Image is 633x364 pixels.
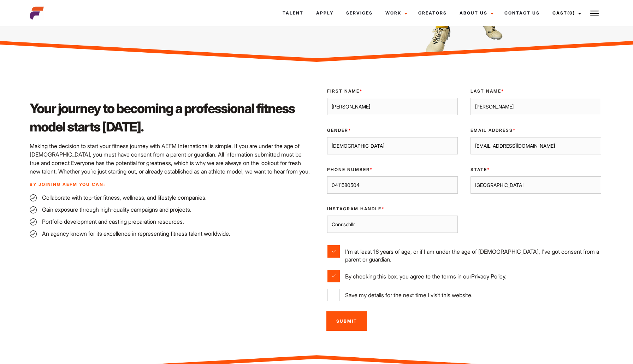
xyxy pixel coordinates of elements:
label: Instagram Handle [327,206,458,212]
label: By checking this box, you agree to the terms in our . [327,270,601,282]
a: About Us [453,4,498,23]
span: (0) [567,10,575,16]
input: I'm at least 16 years of age, or if I am under the age of [DEMOGRAPHIC_DATA], I've got consent fr... [327,245,340,258]
label: State [471,166,601,173]
img: cropped-aefm-brand-fav-22-square.png [30,6,44,20]
a: Work [379,4,412,23]
label: Last Name [471,88,601,94]
li: Portfolio development and casting preparation resources. [30,217,312,226]
input: By checking this box, you agree to the terms in ourPrivacy Policy. [327,270,340,282]
a: Apply [310,4,340,23]
label: First Name [327,88,458,94]
a: Contact Us [498,4,546,23]
a: Privacy Policy [471,273,505,280]
label: Email Address [471,127,601,134]
a: Cast(0) [546,4,586,23]
label: Gender [327,127,458,134]
p: By joining AEFM you can: [30,181,312,188]
label: I'm at least 16 years of age, or if I am under the age of [DEMOGRAPHIC_DATA], I've got consent fr... [327,245,601,263]
p: Making the decision to start your fitness journey with AEFM International is simple. If you are u... [30,142,312,176]
input: Submit [326,311,367,331]
li: An agency known for its excellence in representing fitness talent worldwide. [30,229,312,238]
h2: Your journey to becoming a professional fitness model starts [DATE]. [30,99,312,136]
input: Save my details for the next time I visit this website. [327,289,340,301]
li: Gain exposure through high-quality campaigns and projects. [30,205,312,214]
a: Talent [276,4,310,23]
li: Collaborate with top-tier fitness, wellness, and lifestyle companies. [30,193,312,202]
a: Creators [412,4,453,23]
label: Phone Number [327,166,458,173]
img: Burger icon [590,9,599,18]
label: Save my details for the next time I visit this website. [327,289,601,301]
a: Services [340,4,379,23]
